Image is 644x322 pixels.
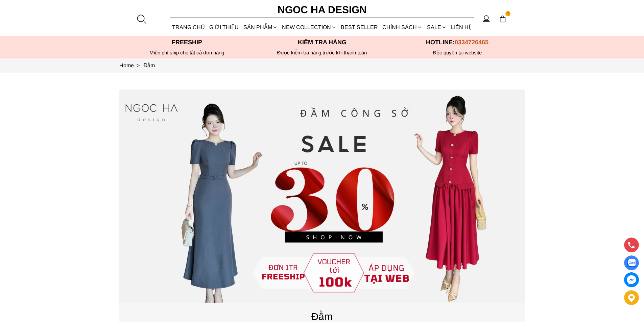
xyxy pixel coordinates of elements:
span: 0334726465 [455,39,488,46]
a: Link to Đầm [144,63,155,68]
p: Được kiểm tra hàng trước khi thanh toán [255,50,390,56]
a: Link to Home [119,63,144,68]
a: TRANG CHỦ [170,18,207,36]
a: NEW COLLECTION [280,18,338,36]
span: > [134,63,142,68]
p: Freeship [119,39,255,46]
span: 1 [505,11,511,17]
font: Kiểm tra hàng [298,39,347,46]
a: BEST SELLER [339,18,380,36]
a: messenger [624,272,639,287]
h6: Độc quyền tại website [390,50,525,56]
p: Hotline: [390,39,525,46]
div: Chính sách [380,18,425,36]
a: SALE [425,18,449,36]
a: LIÊN HỆ [449,18,474,36]
div: SẢN PHẨM [241,18,280,36]
a: Ngoc Ha Design [271,2,373,18]
a: Display image [624,255,639,270]
img: Display image [627,259,636,267]
div: Miễn phí ship cho tất cả đơn hàng [119,50,255,56]
a: GIỚI THIỆU [207,18,241,36]
img: img-CART-ICON-ksit0nf1 [499,15,506,23]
